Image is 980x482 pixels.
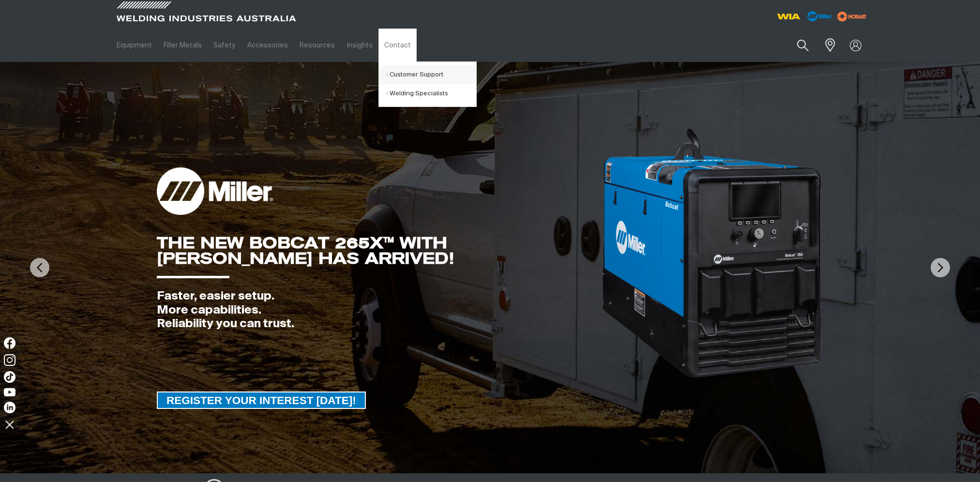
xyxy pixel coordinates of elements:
img: hide socials [1,416,18,433]
a: Resources [294,29,341,62]
button: Search products [786,34,819,57]
img: Facebook [4,337,15,349]
input: Product name or item number... [774,34,819,57]
a: Customer Support [386,65,476,84]
img: Instagram [4,354,15,366]
img: PrevArrow [30,258,49,277]
img: LinkedIn [4,402,15,413]
img: NextArrow [931,258,950,277]
a: REGISTER YOUR INTEREST TODAY! [157,392,366,409]
img: TikTok [4,371,15,383]
div: THE NEW BOBCAT 265X™ WITH [PERSON_NAME] HAS ARRIVED! [157,235,601,266]
span: REGISTER YOUR INTEREST [DATE]! [158,392,365,409]
img: miller [834,9,870,24]
a: Contact [378,29,417,62]
div: Faster, easier setup. More capabilities. Reliability you can trust. [157,289,601,331]
a: Filler Metals [158,29,208,62]
a: Safety [208,29,241,62]
img: YouTube [4,388,15,396]
a: Insights [341,29,378,62]
a: Equipment [111,29,158,62]
a: Welding Specialists [386,84,476,103]
ul: Contact Submenu [378,61,477,107]
nav: Main [111,29,680,62]
a: Accessories [241,29,294,62]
